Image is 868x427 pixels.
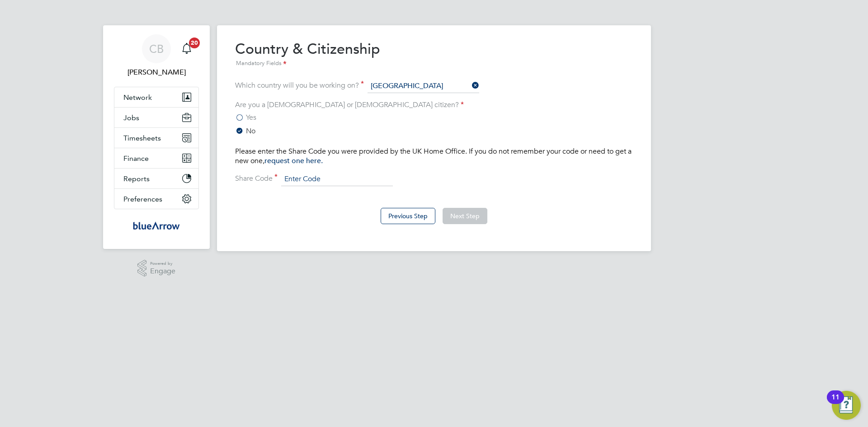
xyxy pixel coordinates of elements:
label: Are you a [DEMOGRAPHIC_DATA] or [DEMOGRAPHIC_DATA] citizen? [235,100,464,109]
span: Powered by [150,260,175,267]
span: Yes [246,113,256,122]
a: 20 [178,34,196,63]
input: Search for... [368,80,479,93]
a: Powered byEngage [137,260,176,277]
button: Finance [114,148,198,168]
button: Open Resource Center, 11 new notifications [832,391,861,420]
button: Network [114,87,198,107]
button: Previous Step [381,208,435,224]
nav: Main navigation [103,25,210,249]
button: Reports [114,169,198,188]
input: Enter Code [281,173,393,186]
button: Jobs [114,108,198,127]
span: Engage [150,267,175,275]
span: Timesheets [123,134,161,142]
span: No [246,127,255,136]
div: 11 [831,397,840,409]
span: Finance [123,154,149,163]
label: Share Code [235,174,278,183]
button: Next Step [443,208,487,224]
h2: Country & Citizenship [235,40,380,69]
span: Reports [123,174,150,183]
div: Mandatory Fields [235,59,380,69]
p: Please enter the Share Code you were provided by the UK Home Office. If you do not remember your ... [235,147,633,166]
img: bluearrow-logo-retina.png [133,218,180,233]
span: Jobs [123,113,139,122]
span: CB [149,43,164,55]
a: Go to home page [114,218,199,233]
a: CB[PERSON_NAME] [114,34,199,78]
label: Which country will you be working on? [235,81,364,90]
button: Timesheets [114,128,198,148]
a: request one here. [264,156,323,165]
span: 20 [189,38,200,48]
span: Network [123,93,152,102]
span: Preferences [123,195,162,203]
span: Cosmin Balan [114,67,199,78]
button: Preferences [114,189,198,209]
